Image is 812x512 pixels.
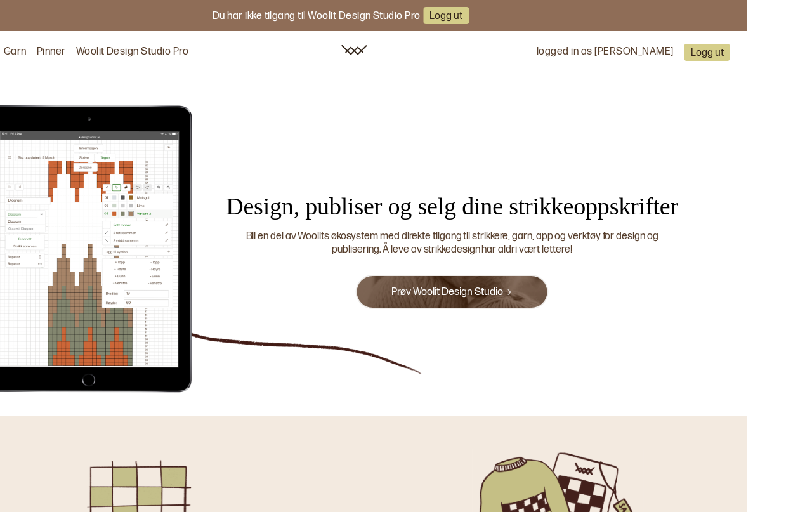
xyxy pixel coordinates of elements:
button: Logg ut [424,7,469,24]
a: Woolit Design Studio Pro [76,46,189,59]
img: Woolit ikon [341,45,367,55]
button: Prøv Woolit Design Studio [356,275,548,309]
a: Pinner [37,46,66,59]
button: Logg ut [684,44,730,61]
div: Design, publiser og selg dine strikkeoppskrifter [207,191,698,222]
div: Bli en del av Woolits økosystem med direkte tilgang til strikkere, garn, app og verktøy for desig... [223,230,683,257]
a: Prøv Woolit Design Studio [391,286,513,298]
a: Garn [4,46,27,59]
div: logged in as [PERSON_NAME] [537,43,742,62]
